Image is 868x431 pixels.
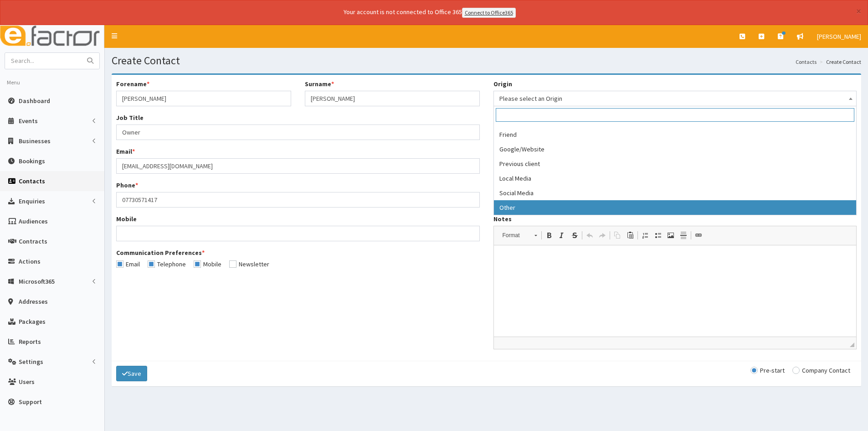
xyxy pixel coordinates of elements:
[792,367,850,374] label: Company Contact
[543,229,555,241] a: Bold (Ctrl+B)
[817,32,861,41] span: [PERSON_NAME]
[652,229,664,241] a: Insert/Remove Bulleted List
[498,229,542,242] a: Format
[583,229,596,241] a: Undo (Ctrl+Z)
[462,8,516,18] a: Connect to Office365
[19,197,45,205] span: Enquiries
[499,92,851,105] span: Please select an Origin
[639,229,652,241] a: Insert/Remove Numbered List
[494,200,857,215] li: Other
[112,55,861,67] h1: Create Contact
[498,229,530,241] span: Format
[624,229,637,241] a: Paste (Ctrl+V)
[796,58,817,66] a: Contacts
[19,297,48,306] span: Addresses
[494,127,857,142] li: Friend
[750,367,785,374] label: Pre-start
[664,229,677,241] a: Image
[850,343,854,347] span: Drag to resize
[19,277,55,286] span: Microsoft365
[19,177,45,185] span: Contacts
[19,398,42,406] span: Support
[116,79,149,88] label: Forename
[19,137,51,145] span: Businesses
[19,358,43,366] span: Settings
[677,229,690,241] a: Insert Horizontal Line
[692,229,705,241] a: Link (Ctrl+L)
[596,229,609,241] a: Redo (Ctrl+Y)
[493,214,512,223] label: Notes
[494,245,857,337] iframe: Rich Text Editor, notes
[116,181,138,190] label: Phone
[568,229,581,241] a: Strike Through
[116,147,135,156] label: Email
[116,113,144,122] label: Job Title
[229,261,269,267] label: Newsletter
[494,186,857,200] li: Social Media
[116,261,140,267] label: Email
[493,79,512,88] label: Origin
[494,171,857,186] li: Local Media
[19,338,41,346] span: Reports
[19,237,47,245] span: Contracts
[19,157,45,165] span: Bookings
[163,7,696,18] div: Your account is not connected to Office 365
[116,366,147,381] button: Save
[19,97,50,105] span: Dashboard
[19,378,35,386] span: Users
[494,156,857,171] li: Previous client
[116,248,205,257] label: Communication Preferences
[19,257,41,265] span: Actions
[116,214,137,223] label: Mobile
[5,53,82,69] input: Search...
[19,117,38,125] span: Events
[856,6,861,16] button: ×
[817,58,861,66] li: Create Contact
[194,261,221,267] label: Mobile
[19,317,46,326] span: Packages
[19,217,48,225] span: Audiences
[148,261,186,267] label: Telephone
[611,229,624,241] a: Copy (Ctrl+C)
[494,142,857,156] li: Google/Website
[810,25,868,48] a: [PERSON_NAME]
[555,229,568,241] a: Italic (Ctrl+I)
[305,79,334,88] label: Surname
[493,91,857,106] span: Please select an Origin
